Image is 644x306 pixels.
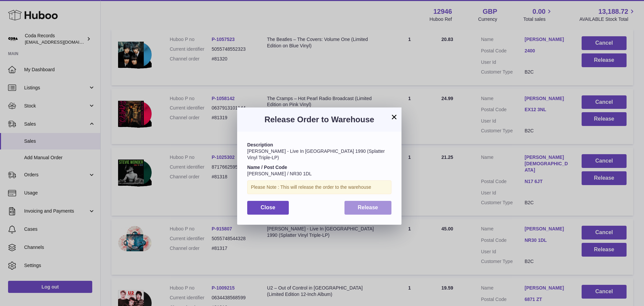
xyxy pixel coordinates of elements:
[344,201,392,215] button: Release
[247,165,287,170] strong: Name / Post Code
[390,113,398,121] button: ×
[247,201,289,215] button: Close
[247,171,312,176] span: [PERSON_NAME] / NR30 1DL
[247,142,273,147] strong: Description
[247,148,385,160] span: [PERSON_NAME] - Live In [GEOGRAPHIC_DATA] 1990 (Splatter Vinyl Triple-LP)
[358,205,378,210] span: Release
[261,205,275,210] span: Close
[247,114,391,125] h3: Release Order to Warehouse
[247,180,391,194] div: Please Note : This will release the order to the warehouse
